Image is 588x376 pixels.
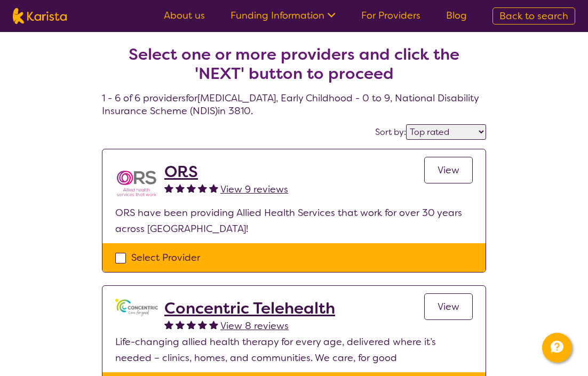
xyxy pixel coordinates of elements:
[492,7,575,25] a: Back to search
[198,183,207,193] img: fullstar
[164,183,173,193] img: fullstar
[209,320,218,329] img: fullstar
[198,320,207,329] img: fullstar
[176,320,185,329] img: fullstar
[438,164,459,177] span: View
[115,45,473,83] h2: Select one or more providers and click the 'NEXT' button to proceed
[438,300,459,313] span: View
[220,183,288,196] span: View 9 reviews
[164,162,288,181] a: ORS
[115,162,158,205] img: nspbnteb0roocrxnmwip.png
[231,9,336,22] a: Funding Information
[220,181,288,197] a: View 9 reviews
[220,318,289,334] a: View 8 reviews
[375,126,406,138] label: Sort by:
[115,205,473,237] p: ORS have been providing Allied Health Services that work for over 30 years across [GEOGRAPHIC_DATA]!
[164,9,205,22] a: About us
[115,299,158,316] img: gbybpnyn6u9ix5kguem6.png
[164,299,335,318] a: Concentric Telehealth
[499,10,568,22] span: Back to search
[176,183,185,193] img: fullstar
[361,9,420,22] a: For Providers
[424,157,473,183] a: View
[102,19,486,117] h4: 1 - 6 of 6 providers for [MEDICAL_DATA] , Early Childhood - 0 to 9 , National Disability Insuranc...
[13,8,67,24] img: Karista logo
[220,319,289,332] span: View 8 reviews
[164,320,173,329] img: fullstar
[209,183,218,193] img: fullstar
[187,183,196,193] img: fullstar
[446,9,467,22] a: Blog
[115,334,473,366] p: Life-changing allied health therapy for every age, delivered where it’s needed – clinics, homes, ...
[424,293,473,320] a: View
[542,333,572,363] button: Channel Menu
[187,320,196,329] img: fullstar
